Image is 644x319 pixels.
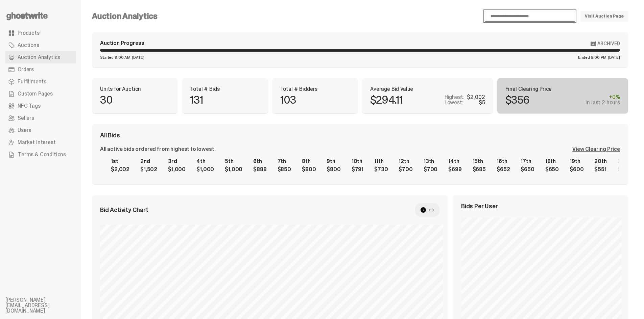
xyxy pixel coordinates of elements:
[473,159,486,164] div: 15th
[424,167,437,172] div: $700
[225,167,242,172] div: $1,000
[5,88,76,100] a: Custom Pages
[327,159,340,164] div: 9th
[608,55,620,59] span: [DATE]
[424,159,437,164] div: 13th
[597,41,620,46] span: Archived
[196,167,214,172] div: $1,000
[618,167,631,172] div: $525
[100,86,170,92] p: Units for Auction
[5,100,76,112] a: NFC Tags
[100,95,113,105] p: 30
[225,159,242,164] div: 5th
[370,95,403,105] p: $294.11
[479,100,485,105] div: $5
[100,41,144,46] div: Auction Progress
[586,100,620,105] div: in last 2 hours
[374,159,388,164] div: 11th
[521,159,534,164] div: 17th
[586,95,620,100] div: +0%
[18,55,60,60] span: Auction Analytics
[302,167,316,172] div: $800
[5,112,76,124] a: Sellers
[190,86,260,92] p: Total # Bids
[352,159,363,164] div: 10th
[467,95,485,100] div: $2,002
[18,140,56,145] span: Market Interest
[190,95,203,105] p: 131
[18,79,46,84] span: Fulfillments
[5,136,76,149] a: Market Interest
[570,167,583,172] div: $600
[132,55,144,59] span: [DATE]
[18,43,39,48] span: Auctions
[572,147,620,152] div: View Clearing Price
[374,167,388,172] div: $730
[278,167,291,172] div: $850
[327,167,340,172] div: $800
[399,159,412,164] div: 12th
[497,159,510,164] div: 16th
[111,167,129,172] div: $2,002
[278,159,291,164] div: 7th
[92,12,158,20] h4: Auction Analytics
[545,159,559,164] div: 18th
[521,167,534,172] div: $650
[5,39,76,51] a: Auctions
[280,95,296,105] p: 103
[399,167,412,172] div: $700
[5,124,76,136] a: Users
[302,159,316,164] div: 8th
[18,91,53,97] span: Custom Pages
[370,86,485,92] p: Average Bid Value
[594,167,606,172] div: $551
[140,159,157,164] div: 2nd
[18,152,66,157] span: Terms & Conditions
[18,30,40,36] span: Products
[545,167,559,172] div: $650
[445,95,464,100] p: Highest:
[140,167,157,172] div: $1,502
[497,167,510,172] div: $652
[5,149,76,161] a: Terms & Conditions
[280,86,350,92] p: Total # Bidders
[18,128,31,133] span: Users
[253,167,266,172] div: $888
[5,63,76,76] a: Orders
[580,11,628,22] a: Visit Auction Page
[473,167,486,172] div: $685
[505,86,620,92] p: Final Clearing Price
[352,167,363,172] div: $791
[100,132,120,138] span: All Bids
[100,55,130,59] span: Started 9:00 AM
[18,67,34,72] span: Orders
[5,27,76,39] a: Products
[618,159,631,164] div: 21st
[18,103,41,109] span: NFC Tags
[578,55,606,59] span: Ended 9:00 PM
[505,95,530,105] p: $356
[196,159,214,164] div: 4th
[253,159,266,164] div: 6th
[570,159,583,164] div: 19th
[5,76,76,88] a: Fulfillments
[100,147,215,152] div: All active bids ordered from highest to lowest.
[168,159,186,164] div: 3rd
[461,203,498,209] span: Bids Per User
[100,207,148,213] span: Bid Activity Chart
[445,100,463,105] p: Lowest:
[168,167,186,172] div: $1,000
[5,51,76,63] a: Auction Analytics
[5,297,87,314] li: [PERSON_NAME][EMAIL_ADDRESS][DOMAIN_NAME]
[594,159,606,164] div: 20th
[448,159,461,164] div: 14th
[18,115,34,121] span: Sellers
[111,159,129,164] div: 1st
[448,167,461,172] div: $699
